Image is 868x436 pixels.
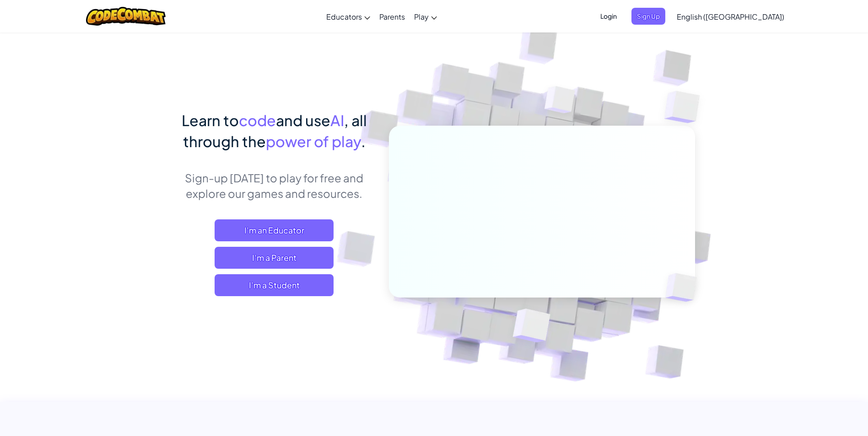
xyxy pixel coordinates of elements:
[361,132,366,150] span: .
[527,68,593,136] img: Overlap cubes
[410,4,442,29] a: Play
[326,12,362,21] span: Educators
[595,8,622,25] button: Login
[414,12,429,21] span: Play
[266,132,361,150] span: power of play
[276,111,330,129] span: and use
[330,111,344,129] span: AI
[182,111,239,129] span: Learn to
[677,12,784,21] span: English ([GEOGRAPHIC_DATA])
[215,274,334,296] button: I'm a Student
[646,69,725,146] img: Overlap cubes
[173,170,375,201] p: Sign-up [DATE] to play for free and explore our games and resources.
[490,289,572,365] img: Overlap cubes
[322,4,375,29] a: Educators
[215,219,334,241] a: I'm an Educator
[672,4,789,29] a: English ([GEOGRAPHIC_DATA])
[375,4,410,29] a: Parents
[631,8,665,25] button: Sign Up
[239,111,276,129] span: code
[86,7,166,26] img: CodeCombat logo
[215,247,334,269] a: I'm a Parent
[650,254,718,321] img: Overlap cubes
